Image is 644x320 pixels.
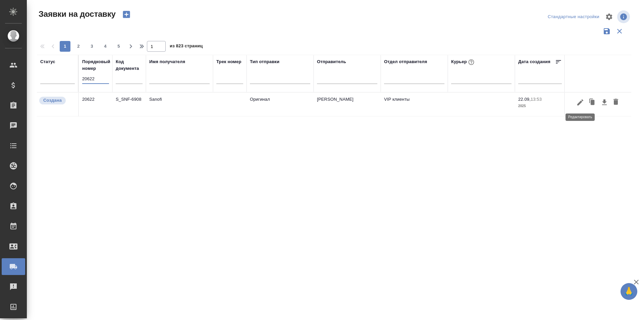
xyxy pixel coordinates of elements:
[613,25,626,38] button: Сбросить фильтры
[40,58,55,65] div: Статус
[39,96,75,105] div: Новая заявка, еще не передана в работу
[100,43,111,50] span: 4
[601,9,617,25] span: Настроить таблицу
[247,93,314,116] td: Оригинал
[586,96,599,109] button: Клонировать
[467,58,476,66] button: При выборе курьера статус заявки автоматически поменяется на «Принята»
[43,97,62,104] p: Создана
[451,58,476,66] div: Курьер
[170,42,203,52] span: из 823 страниц
[149,58,185,65] div: Имя получателя
[118,9,135,20] button: Создать
[146,93,213,116] td: Sanofi
[73,43,84,50] span: 2
[518,103,562,109] p: 2025
[82,58,110,72] div: Порядковый номер
[112,93,146,116] td: S_SNF-6908
[600,25,613,38] button: Сохранить фильтры
[518,97,531,102] p: 22.09,
[79,93,112,116] td: 20622
[621,283,637,300] button: 🙏
[216,58,241,65] div: Трек номер
[100,41,111,52] button: 4
[116,58,143,72] div: Код документа
[314,93,381,116] td: [PERSON_NAME]
[37,9,116,19] span: Заявки на доставку
[610,96,622,109] button: Удалить
[73,41,84,52] button: 2
[623,284,635,299] span: 🙏
[531,97,542,102] p: 13:53
[87,41,97,52] button: 3
[87,43,97,50] span: 3
[384,58,427,65] div: Отдел отправителя
[317,58,346,65] div: Отправитель
[381,93,448,116] td: VIP клиенты
[113,43,124,50] span: 5
[546,12,601,22] div: split button
[617,10,631,23] span: Посмотреть информацию
[113,41,124,52] button: 5
[250,58,279,65] div: Тип отправки
[518,58,550,65] div: Дата создания
[599,96,610,109] button: Скачать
